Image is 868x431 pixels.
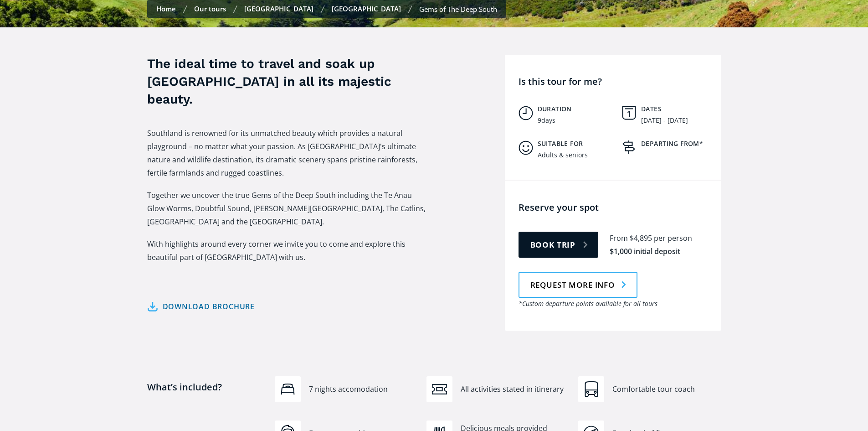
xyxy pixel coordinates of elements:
a: [GEOGRAPHIC_DATA] [332,4,401,13]
div: Comfortable tour coach [612,384,721,395]
h4: Is this tour for me? [519,75,717,88]
div: per person [654,233,692,244]
p: Together we uncover the true Gems of the Deep South including the Te Anau Glow Worms, Doubtful So... [147,189,430,228]
a: Download brochure [147,300,255,313]
h5: Suitable for [538,140,613,148]
div: initial deposit [634,246,680,257]
div: days [541,117,555,125]
h5: Duration [538,105,613,113]
div: From [610,233,628,244]
a: Request more info [519,272,637,298]
div: Gems of The Deep South [419,5,497,14]
h5: Dates [641,105,717,113]
a: Book trip [519,232,599,258]
div: All activities stated in itinerary [461,384,569,395]
div: $4,895 [630,233,652,244]
em: *Custom departure points available for all tours [519,299,657,308]
a: Our tours [194,4,226,13]
p: With highlights around every corner we invite you to come and explore this beautiful part of [GEO... [147,238,430,264]
p: ‍ [147,273,430,286]
a: Home [156,4,176,13]
h4: What’s included? [147,381,266,428]
div: 7 nights accomodation [309,384,417,395]
h5: Departing from* [641,140,717,148]
div: $1,000 [610,246,632,257]
a: [GEOGRAPHIC_DATA] [244,4,313,13]
div: 9 [538,117,541,125]
div: Adults & seniors [538,151,588,159]
h3: The ideal time to travel and soak up [GEOGRAPHIC_DATA] in all its majestic beauty. [147,55,430,109]
div: [DATE] - [DATE] [641,117,688,125]
h4: Reserve your spot [519,201,717,213]
p: Southland is renowned for its unmatched beauty which provides a natural playground – no matter wh... [147,127,430,180]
